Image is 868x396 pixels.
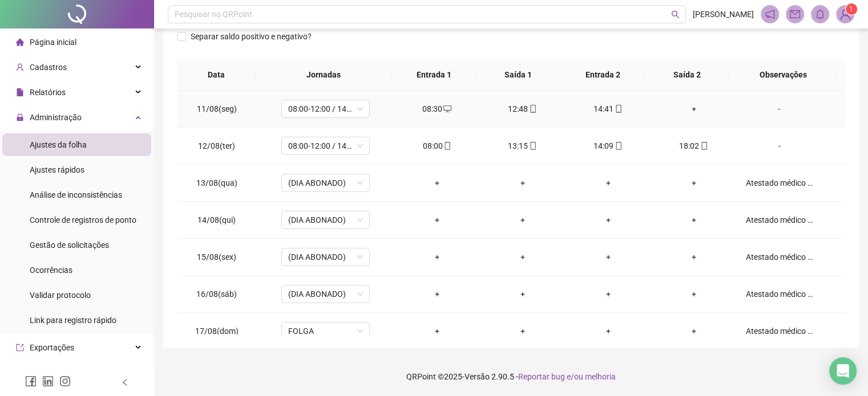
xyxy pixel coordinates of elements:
span: (DIA ABONADO) [288,248,363,266]
span: Observações [738,68,827,81]
span: left [121,378,129,386]
div: + [489,325,556,337]
div: Atestado médico referente a 5 dias. [745,288,813,300]
div: Atestado médico referente a 5 dias. [745,251,813,263]
th: Entrada 2 [560,59,645,91]
div: + [575,251,642,263]
div: + [403,214,471,226]
div: Open Intercom Messenger [829,357,857,385]
span: mail [790,9,800,19]
span: Gestão de solicitações [30,240,109,250]
span: file [16,88,24,96]
span: Validar protocolo [30,291,91,300]
span: mobile [699,142,708,150]
div: + [489,251,556,263]
div: 14:41 [575,103,642,115]
div: + [489,288,556,300]
span: 16/08(sáb) [196,289,237,299]
div: + [660,288,728,300]
div: 12:48 [489,103,556,115]
span: Análise de inconsistências [30,190,122,199]
span: Controle de registros de ponto [30,215,136,224]
div: + [403,251,471,263]
div: 14:09 [575,140,642,152]
div: + [575,288,642,300]
span: 13/08(qua) [196,178,237,187]
div: + [575,177,642,189]
div: Atestado médico referente a 5 dias. [745,214,813,226]
span: export [16,344,24,352]
span: bell [815,9,825,19]
span: (DIA ABONADO) [288,211,363,228]
span: 12/08(ter) [198,141,235,150]
span: facebook [25,375,37,387]
div: + [403,325,471,337]
div: - [745,103,813,115]
th: Observações [729,59,837,91]
img: 64802 [837,6,854,23]
span: home [16,38,24,46]
span: mobile [528,105,537,113]
span: 14/08(qui) [197,215,236,224]
div: + [660,325,728,337]
div: 13:15 [489,140,556,152]
span: 08:00-12:00 / 14:00-18:00 [288,100,363,117]
span: Separar saldo positivo e negativo? [186,30,316,43]
span: Ocorrências [30,266,72,275]
div: + [403,288,471,300]
span: Ajustes da folha [30,140,87,149]
span: 15/08(sex) [197,252,236,262]
div: 08:00 [403,140,471,152]
span: Página inicial [30,38,76,47]
span: Reportar bug e/ou melhoria [518,372,616,381]
div: Atestado médico referente a 5 dias. [745,325,813,337]
span: mobile [528,142,537,150]
span: FOLGA [288,322,363,340]
div: 18:02 [660,140,728,152]
span: desktop [442,105,451,113]
span: instagram [59,375,71,387]
span: 17/08(dom) [195,326,239,336]
span: linkedin [42,375,54,387]
span: 1 [849,5,853,13]
div: + [489,177,556,189]
span: 11/08(seg) [197,104,237,113]
span: (DIA ABONADO) [288,174,363,191]
span: Administração [30,113,82,122]
span: mobile [613,142,623,150]
div: + [575,325,642,337]
div: + [403,177,471,189]
span: mobile [442,142,451,150]
div: 08:30 [403,103,471,115]
span: [PERSON_NAME] [693,8,754,21]
span: search [671,10,680,19]
span: Versão [465,372,490,381]
div: - [745,140,813,152]
div: + [660,251,728,263]
span: 08:00-12:00 / 14:00-18:00 [288,137,363,154]
div: + [575,214,642,226]
th: Jornadas [256,59,391,91]
th: Saída 1 [476,59,560,91]
span: Link para registro rápido [30,316,116,325]
span: Integrações [30,368,72,377]
span: Exportações [30,343,74,352]
span: notification [765,9,775,19]
th: Data [177,59,256,91]
span: mobile [613,105,623,113]
span: Ajustes rápidos [30,165,84,174]
div: + [660,214,728,226]
span: lock [16,113,24,121]
span: (DIA ABONADO) [288,285,363,303]
div: + [660,103,728,115]
span: Relatórios [30,88,66,97]
sup: Atualize o seu contato no menu Meus Dados [846,3,857,15]
th: Entrada 1 [391,59,476,91]
span: user-add [16,63,24,71]
div: + [660,177,728,189]
div: Atestado médico referente a 5 dias. [745,177,813,189]
div: + [489,214,556,226]
span: Cadastros [30,63,67,72]
th: Saída 2 [645,59,729,91]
